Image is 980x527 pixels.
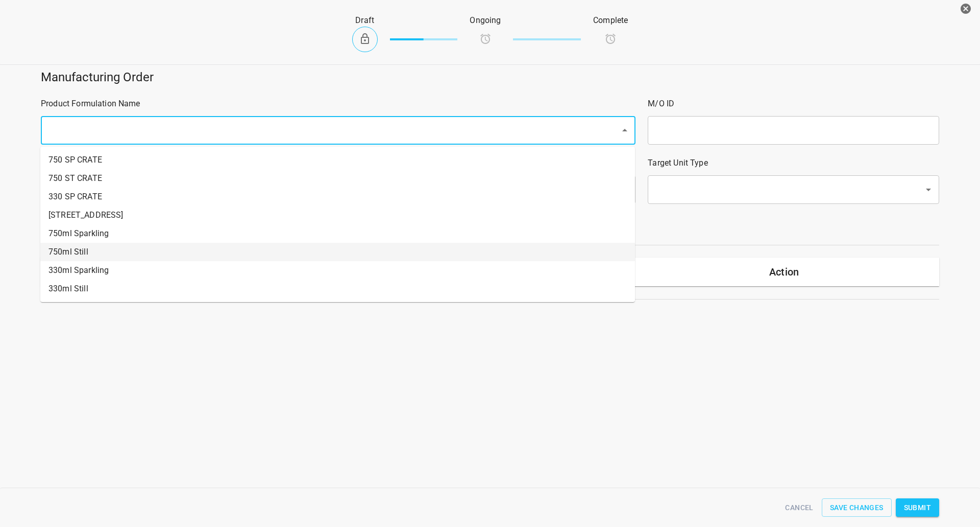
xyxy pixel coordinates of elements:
h6: Lot Code [587,264,757,280]
span: Save Changes [830,501,884,514]
p: Complete [593,14,628,27]
button: Submit [896,498,939,517]
span: Cancel [785,501,813,514]
p: Target Unit Type [648,157,939,169]
p: Ongoing [470,14,501,27]
button: Open [921,182,936,197]
button: Save Changes [822,498,892,517]
li: 330ml Still [40,280,635,298]
button: Close [618,123,632,138]
p: M/O ID [648,98,939,110]
h5: Manufacturing Order [41,69,939,85]
span: Submit [904,501,931,514]
li: 330 SP CRATE [40,188,635,206]
li: [STREET_ADDRESS] [40,206,635,224]
li: 330ml Sparkling [40,261,635,280]
li: 750ml Sparkling [40,224,635,243]
li: 750ml Still [40,243,635,261]
li: 750 ST CRATE [40,169,635,188]
h6: Action [769,264,939,280]
li: 750 SP CRATE [40,151,635,169]
p: Draft [352,14,378,27]
button: Cancel [781,498,817,517]
p: Product Formulation Name [41,98,635,110]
